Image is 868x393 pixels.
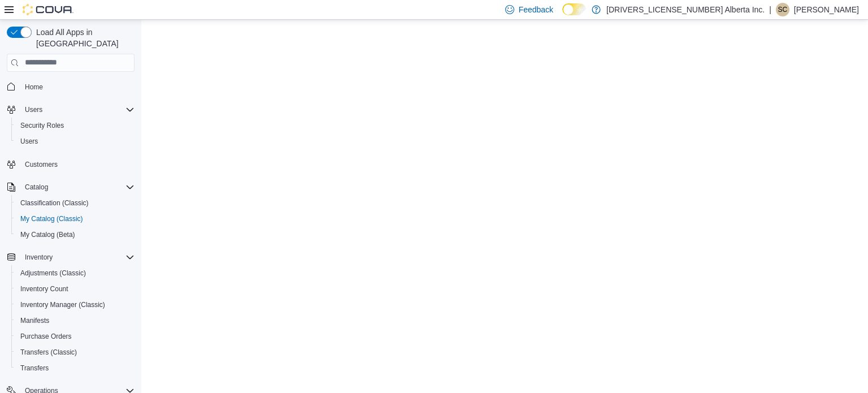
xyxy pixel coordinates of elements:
button: Adjustments (Classic) [11,265,139,281]
span: Security Roles [16,119,134,132]
span: Purchase Orders [20,332,72,341]
span: Users [16,135,134,148]
button: Customers [2,156,139,172]
p: [DRIVERS_LICENSE_NUMBER] Alberta Inc. [606,3,765,16]
span: Transfers [20,364,49,373]
a: Home [20,80,47,94]
button: Home [2,79,139,95]
a: Adjustments (Classic) [16,266,90,280]
span: Inventory Manager (Classic) [20,300,105,309]
span: Users [25,105,42,114]
button: Transfers [11,360,139,376]
a: Purchase Orders [16,330,76,343]
button: My Catalog (Classic) [11,211,139,227]
a: Transfers (Classic) [16,346,81,359]
button: My Catalog (Beta) [11,227,139,243]
button: Inventory [2,249,139,265]
button: Inventory Manager (Classic) [11,297,139,313]
span: Inventory [20,251,134,264]
span: Users [20,137,38,146]
span: Security Roles [20,121,64,130]
button: Classification (Classic) [11,195,139,211]
span: Home [20,80,134,94]
a: Manifests [16,314,54,327]
span: Customers [20,157,134,171]
span: Transfers [16,361,134,375]
span: Customers [25,160,58,169]
span: My Catalog (Classic) [20,214,83,223]
a: Customers [20,158,62,171]
button: Users [11,133,139,149]
span: Inventory Manager (Classic) [16,298,134,312]
span: Inventory Count [20,284,68,293]
button: Manifests [11,313,139,329]
span: Load All Apps in [GEOGRAPHIC_DATA] [32,27,134,49]
button: Inventory [20,251,57,264]
a: My Catalog (Classic) [16,212,88,226]
span: Feedback [519,4,553,15]
span: Catalog [20,180,134,194]
span: Manifests [20,316,49,325]
img: Cova [23,4,73,15]
button: Users [20,103,47,116]
a: Security Roles [16,119,68,132]
span: Classification (Classic) [16,196,134,210]
div: Shelley Crossman [776,3,789,16]
span: Inventory Count [16,282,134,296]
a: Inventory Manager (Classic) [16,298,110,312]
button: Catalog [2,179,139,195]
span: My Catalog (Beta) [20,230,75,239]
span: Transfers (Classic) [16,346,134,359]
p: | [769,3,771,16]
a: My Catalog (Beta) [16,228,80,241]
span: Inventory [25,253,53,262]
span: My Catalog (Classic) [16,212,134,226]
span: Users [20,103,134,116]
span: Classification (Classic) [20,198,89,208]
a: Users [16,135,42,148]
button: Catalog [20,180,53,194]
span: Catalog [25,183,48,192]
span: My Catalog (Beta) [16,228,134,241]
button: Users [2,102,139,118]
span: Purchase Orders [16,330,134,343]
button: Transfers (Classic) [11,344,139,360]
a: Inventory Count [16,282,73,296]
button: Security Roles [11,118,139,133]
button: Purchase Orders [11,329,139,344]
span: Home [25,83,43,92]
input: Dark Mode [562,3,586,15]
span: Manifests [16,314,134,327]
span: Adjustments (Classic) [16,266,134,280]
a: Classification (Classic) [16,196,93,210]
span: SC [778,3,788,16]
button: Inventory Count [11,281,139,297]
span: Transfers (Classic) [20,348,77,357]
span: Adjustments (Classic) [20,269,86,278]
a: Transfers [16,361,53,375]
p: [PERSON_NAME] [794,3,859,16]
